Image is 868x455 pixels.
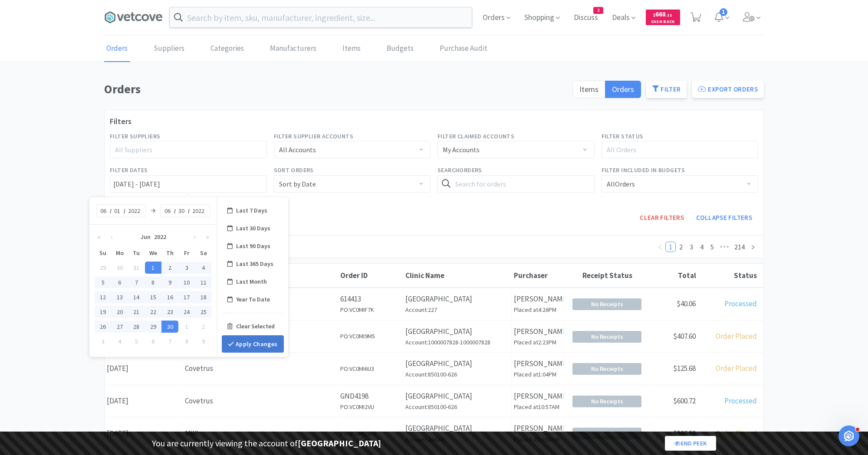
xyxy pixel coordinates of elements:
a: Suppliers [151,36,187,62]
input: Search by item, sku, manufacturer, ingredient, size... [170,7,472,27]
td: 2022-05-31 [128,260,145,275]
li: 1 [665,242,676,252]
span: $125.68 [673,363,696,373]
td: 2022-06-01 [145,260,162,275]
span: Items [579,84,598,94]
td: 2022-07-08 [178,334,195,349]
div: 30 [112,262,128,274]
div: [DATE] [105,422,183,445]
a: Manufacturers [268,36,319,62]
td: 2022-06-26 [95,319,112,334]
td: 2022-06-08 [145,275,162,290]
div: 27 [112,321,128,333]
td: 2022-07-09 [195,334,212,349]
a: $668.11Cash Back [646,6,680,29]
input: Search for orders [437,175,595,193]
td: 2022-06-07 [128,275,145,290]
h6: Placed at 4:26PM [514,305,561,314]
div: Last 365 Days [222,255,284,273]
strong: [GEOGRAPHIC_DATA] [298,438,381,448]
td: 2022-06-19 [95,304,112,319]
td: 2022-06-24 [178,304,195,319]
div: Order ID [340,271,401,280]
label: Filter Supplier Accounts [274,131,354,141]
div: Covetrus [185,363,335,374]
li: 4 [697,242,707,252]
td: 2022-06-10 [178,275,195,290]
div: 14 [128,291,145,303]
span: Order Placed [716,429,757,438]
label: Filter Suppliers [110,131,160,141]
span: $40.06 [677,299,696,308]
h6: PO: VC0MIF7K [340,305,401,314]
div: / [110,207,112,215]
p: [PERSON_NAME] [514,293,561,305]
div: [DATE] [105,390,183,412]
div: 20 [112,306,128,318]
li: 3 [686,242,697,252]
td: 2022-06-04 [195,260,212,275]
p: [PERSON_NAME] [514,390,561,402]
td: 2022-06-18 [195,290,212,304]
div: 1 [178,321,195,333]
span: Processed [724,396,757,406]
p: [GEOGRAPHIC_DATA] [405,422,509,434]
td: 2022-06-21 [128,304,145,319]
div: 7 [128,276,145,288]
div: Status [700,271,757,280]
input: 26 [178,206,186,215]
td: 2022-07-05 [128,334,145,349]
div: 23 [161,306,178,318]
h6: Placed at 2:23PM [514,337,561,347]
p: [GEOGRAPHIC_DATA] [405,390,509,402]
td: 2022-06-14 [128,290,145,304]
td: 2022-06-27 [112,319,128,334]
td: 2022-06-03 [178,260,195,275]
div: My Accounts [443,141,480,158]
li: 2 [676,242,686,252]
span: $ [653,12,655,18]
td: 2022-06-25 [195,304,212,319]
div: 9 [195,335,212,347]
div: / [174,207,176,215]
li: Previous Page [655,242,665,252]
a: 2 [676,242,686,252]
div: Last 30 Days [222,219,284,237]
td: 2022-06-11 [195,275,212,290]
td: 2022-06-29 [145,319,162,334]
div: Purchaser [514,271,562,280]
div: / [188,207,190,215]
span: No Receipts [573,299,641,310]
span: Order Placed [716,331,757,341]
td: 2022-06-16 [161,290,178,304]
i: icon: left [658,245,663,250]
div: All Accounts [279,141,316,158]
span: No Receipts [573,331,641,342]
td: 2022-06-12 [95,290,112,304]
td: 2022-07-03 [95,334,112,349]
div: [DATE] [105,357,183,380]
p: You are currently viewing the account of [152,436,381,450]
span: Orders [612,84,634,94]
td: 2022-06-05 [95,275,112,290]
div: 5 [128,335,145,347]
h3: Filters [110,115,758,128]
button: ‹ [105,228,118,246]
div: 10 [178,276,195,288]
p: GND4198 [340,390,401,402]
a: 5 [707,242,717,252]
div: 21 [128,306,145,318]
h6: PO: VC0MI2W6 [340,429,401,438]
label: Filter Included in Budgets [602,165,685,175]
span: Order Placed [716,363,757,373]
td: 2022-06-30 [161,319,178,334]
div: All Suppliers [115,145,254,154]
div: 24 [178,306,195,318]
div: 8 [178,335,195,347]
button: › [188,228,201,246]
div: 1 [145,262,162,274]
div: 3 [95,335,112,347]
div: Receipt Status [566,271,648,280]
div: / [124,207,125,215]
div: MWI [185,428,335,439]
